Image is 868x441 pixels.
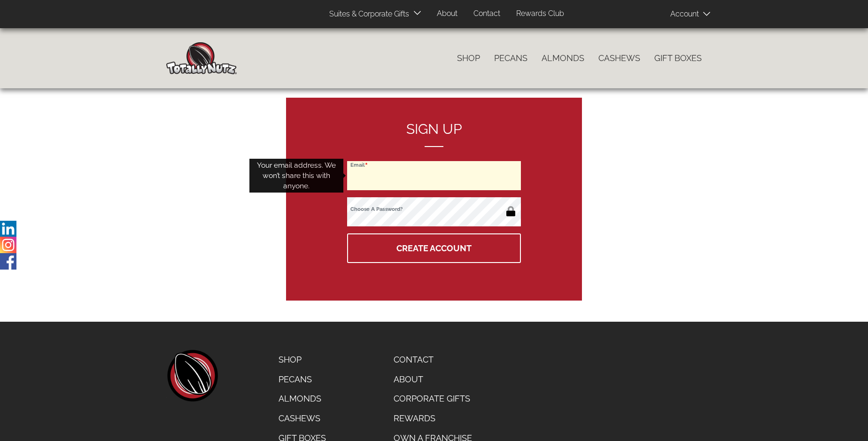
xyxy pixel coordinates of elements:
button: Create Account [347,233,521,263]
a: Cashews [271,409,333,428]
a: Shop [450,48,487,68]
a: Pecans [487,48,535,68]
a: home [166,350,218,402]
a: Gift Boxes [647,48,709,68]
a: Rewards [387,409,479,428]
a: Corporate Gifts [387,389,479,409]
a: Contact [466,5,507,23]
a: Contact [387,350,479,370]
a: About [387,370,479,389]
a: Shop [271,350,333,370]
a: Rewards Club [509,5,571,23]
h2: Sign up [347,121,521,147]
input: Email [347,161,521,190]
a: Pecans [271,370,333,389]
a: Almonds [271,389,333,409]
a: About [430,5,465,23]
div: Your email address. We won’t share this with anyone. [249,159,343,193]
a: Suites & Corporate Gifts [322,5,412,23]
img: Home [166,42,237,74]
a: Almonds [535,48,591,68]
a: Cashews [591,48,647,68]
